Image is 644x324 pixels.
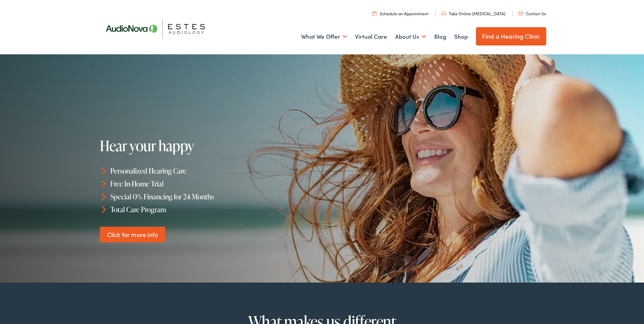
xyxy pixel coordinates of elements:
[100,164,325,177] li: Personalized Hearing Care
[518,12,523,15] img: utility icon
[518,11,546,16] a: Contact Us
[395,24,426,49] a: About Us
[476,27,546,46] a: Find a Hearing Clinic
[100,177,325,190] li: Free In-Home Trial
[434,24,446,49] a: Blog
[100,138,306,154] h1: Hear your happy
[454,24,468,49] a: Shop
[441,12,446,16] img: utility icon
[441,11,505,16] a: Take Online [MEDICAL_DATA]
[372,11,376,16] img: utility icon
[100,227,165,242] a: Click for more info
[372,11,428,16] a: Schedule an Appointment
[301,24,347,49] a: What We Offer
[100,203,325,216] li: Total Care Program
[355,24,387,49] a: Virtual Care
[100,190,325,203] li: Special 0% Financing for 24 Months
